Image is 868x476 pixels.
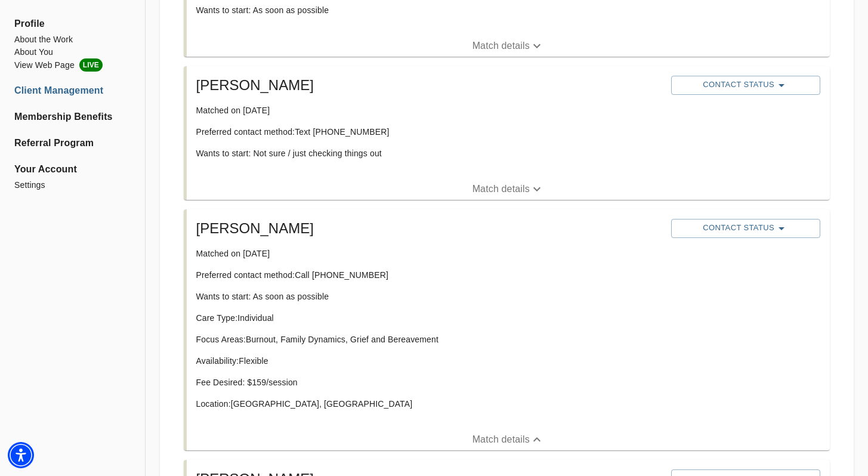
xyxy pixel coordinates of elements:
[196,355,662,367] p: Availability: Flexible
[187,178,830,200] button: Match details
[14,33,131,46] a: About the Work
[14,84,131,98] a: Client Management
[79,58,103,72] span: LIVE
[14,179,131,191] a: Settings
[196,290,662,302] p: Wants to start: As soon as possible
[196,147,662,159] p: Wants to start: Not sure / just checking things out
[8,442,34,468] div: Accessibility Menu
[196,312,662,324] p: Care Type: Individual
[196,76,662,95] h5: [PERSON_NAME]
[14,46,131,58] a: About You
[196,376,662,388] p: Fee Desired: $ 159 /session
[671,76,820,95] button: Contact Status
[187,429,830,450] button: Match details
[472,432,530,447] p: Match details
[671,219,820,238] button: Contact Status
[14,58,131,72] li: View Web Page
[196,269,662,281] p: Preferred contact method: Call [PHONE_NUMBER]
[196,104,662,116] p: Matched on [DATE]
[196,333,662,345] p: Focus Areas: Burnout, Family Dynamics, Grief and Bereavement
[196,126,662,138] p: Preferred contact method: Text [PHONE_NUMBER]
[196,248,662,259] p: Matched on [DATE]
[14,110,131,124] a: Membership Benefits
[196,219,662,238] h5: [PERSON_NAME]
[14,136,131,150] a: Referral Program
[187,35,830,57] button: Match details
[472,39,530,53] p: Match details
[472,182,530,196] p: Match details
[196,4,662,16] p: Wants to start: As soon as possible
[14,58,131,72] a: View Web PageLIVE
[14,17,131,31] span: Profile
[196,398,662,410] p: Location: [GEOGRAPHIC_DATA], [GEOGRAPHIC_DATA]
[677,78,814,92] span: Contact Status
[677,221,814,236] span: Contact Status
[14,162,131,177] span: Your Account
